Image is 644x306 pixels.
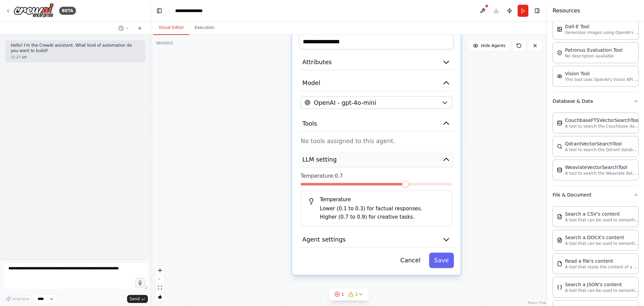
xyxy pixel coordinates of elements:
span: 1 [355,291,358,298]
img: PatronusEvalTool [557,50,562,55]
button: Attributes [299,54,454,70]
button: File & Document [553,186,639,204]
h5: Temperature [308,196,445,203]
button: Switch to previous chat [116,24,132,32]
div: Read a file's content [565,258,639,264]
button: 11 [329,288,369,301]
img: WeaviateVectorSearchTool [557,167,562,173]
div: Vision Tool [565,70,639,77]
button: Cancel [395,253,426,268]
p: A tool to search the Weaviate database for relevant information on internal documents. [565,171,639,176]
div: Patronus Evaluation Tool [565,47,622,53]
p: Generates images using OpenAI's Dall-E model. [565,30,639,35]
button: Start a new chat [134,24,145,32]
img: CSVSearchTool [557,214,562,219]
div: CouchbaseFTSVectorSearchTool [565,117,640,124]
button: zoom in [156,266,164,275]
span: Model [303,79,320,87]
span: Tools [303,119,317,128]
h4: Resources [553,7,580,15]
p: No tools assigned to this agent. [301,137,452,145]
button: OpenAI - gpt-4o-mini [301,96,452,109]
button: fit view [156,283,164,292]
div: Version 1 [156,40,173,46]
div: Search a CSV's content [565,211,639,217]
p: A tool that can be used to semantic search a query from a JSON's content. [565,288,639,293]
img: QdrantVectorSearchTool [557,144,562,149]
img: CouchbaseFTSVectorSearchTool [557,120,562,126]
p: Higher (0.7 to 0.9) for creative tasks. [320,213,445,221]
span: Attributes [303,58,332,66]
span: LLM setting [303,155,337,164]
div: QdrantVectorSearchTool [565,140,639,147]
button: Click to speak your automation idea [135,278,145,288]
button: Hide Agents [469,40,510,51]
p: A tool that can be used to semantic search a query from a DOCX's content. [565,241,639,246]
div: Database & Data [553,110,639,186]
button: Database & Data [553,92,639,110]
p: Lower (0.1 to 0.3) for factual responses. [320,205,445,213]
p: A tool that reads the content of a file. To use this tool, provide a 'file_path' parameter with t... [565,264,639,270]
button: Save [429,253,454,268]
p: A tool to search the Couchbase database for relevant information on internal documents. [565,124,639,129]
span: Hide Agents [481,43,506,48]
img: VisionTool [557,74,562,79]
img: JSONSearchTool [557,285,562,290]
button: Visual Editor [153,21,189,35]
p: No description available [565,53,622,59]
img: DallETool [557,27,562,32]
span: 1 [341,291,344,298]
a: React Flow attribution [528,301,546,305]
span: Improve [12,296,29,302]
button: Hide right sidebar [532,6,542,15]
button: Improve [3,295,32,303]
button: LLM setting [299,152,454,168]
div: 11:27 AM [11,55,140,60]
img: FileReadTool [557,261,562,266]
img: Logo [13,3,54,18]
span: Agent settings [303,235,346,244]
div: Search a DOCX's content [565,234,639,241]
div: WeaviateVectorSearchTool [565,164,639,171]
p: A tool that can be used to semantic search a query from a CSV's content. [565,217,639,223]
button: Execution [189,21,220,35]
p: A tool to search the Qdrant database for relevant information on internal documents. [565,147,639,152]
button: Agent settings [299,232,454,248]
p: Hello! I'm the CrewAI assistant. What kind of automation do you want to build? [11,43,140,53]
div: Dall-E Tool [565,23,639,30]
div: BETA [59,7,76,15]
div: Search a JSON's content [565,281,639,288]
span: Temperature: 0.7 [301,173,343,179]
button: Tools [299,116,454,132]
button: Send [127,295,148,303]
button: Hide left sidebar [155,6,164,15]
div: React Flow controls [156,266,164,301]
p: This tool uses OpenAI's Vision API to describe the contents of an image. [565,77,639,82]
span: OpenAI - gpt-4o-mini [314,98,376,107]
button: zoom out [156,275,164,283]
button: toggle interactivity [156,292,164,301]
img: DOCXSearchTool [557,237,562,243]
button: Model [299,75,454,91]
span: Send [130,296,140,302]
nav: breadcrumb [175,7,210,14]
